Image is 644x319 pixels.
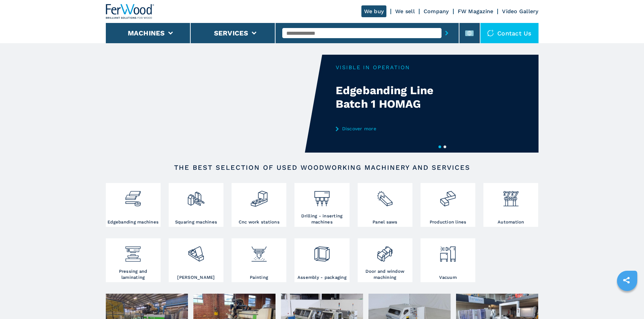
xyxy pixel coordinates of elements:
h3: Drilling - inserting machines [296,213,348,225]
img: bordatrici_1.png [124,185,142,208]
a: Painting [232,238,286,282]
video: Your browser does not support the video tag. [106,55,322,153]
button: 1 [438,145,441,148]
a: We buy [361,5,387,17]
a: Door and window machining [358,238,412,282]
img: aspirazione_1.png [439,240,457,263]
h3: Squaring machines [175,219,217,225]
h3: Panel saws [373,219,398,225]
h3: Edgebanding machines [108,219,159,225]
img: sezionatrici_2.png [376,185,394,208]
a: Vacuum [421,238,475,282]
h3: [PERSON_NAME] [177,274,215,281]
a: Automation [483,183,538,227]
img: Contact us [487,30,494,36]
a: sharethis [618,272,635,289]
img: squadratrici_2.png [187,185,205,208]
h3: Painting [250,274,268,281]
img: montaggio_imballaggio_2.png [313,240,331,263]
h3: Door and window machining [359,268,411,281]
a: We sell [395,8,415,15]
a: Discover more [336,126,468,131]
a: Cnc work stations [232,183,286,227]
img: centro_di_lavoro_cnc_2.png [250,185,268,208]
a: Assembly - packaging [294,238,349,282]
div: Contact us [480,23,539,43]
a: Edgebanding machines [106,183,161,227]
h3: Assembly - packaging [297,274,347,281]
a: Video Gallery [502,8,538,15]
a: Company [424,8,449,15]
h3: Automation [498,219,524,225]
a: FW Magazine [458,8,494,15]
button: Services [214,29,248,37]
img: verniciatura_1.png [250,240,268,263]
h3: Vacuum [439,274,457,281]
img: foratrici_inseritrici_2.png [313,185,331,208]
a: Drilling - inserting machines [294,183,349,227]
h3: Cnc work stations [239,219,280,225]
img: Ferwood [106,4,154,19]
a: Squaring machines [169,183,223,227]
img: automazione.png [502,185,520,208]
img: pressa-strettoia.png [124,240,142,263]
button: Machines [128,29,165,37]
img: lavorazione_porte_finestre_2.png [376,240,394,263]
img: linee_di_produzione_2.png [439,185,457,208]
a: Pressing and laminating [106,238,161,282]
h2: The best selection of used woodworking machinery and services [127,163,517,171]
button: 2 [444,145,446,148]
button: submit-button [442,25,452,41]
h3: Pressing and laminating [108,268,159,281]
a: [PERSON_NAME] [169,238,223,282]
img: levigatrici_2.png [187,240,205,263]
a: Panel saws [358,183,412,227]
h3: Production lines [430,219,467,225]
a: Production lines [421,183,475,227]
